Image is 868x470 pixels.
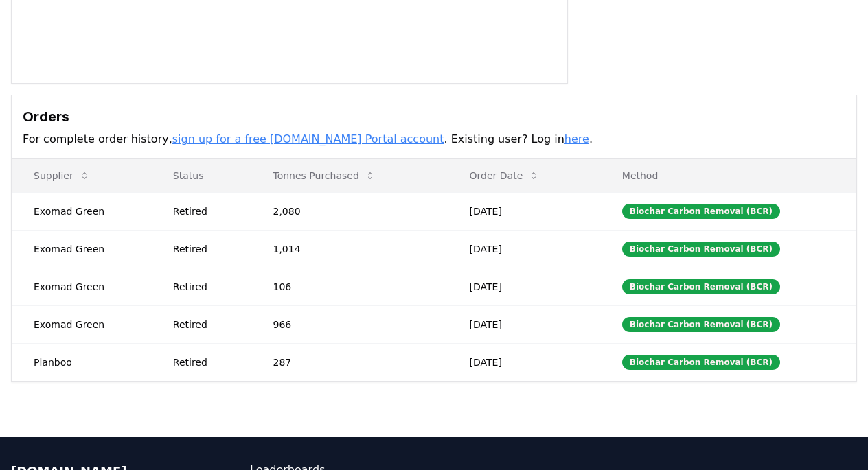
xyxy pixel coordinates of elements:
[251,343,447,381] td: 287
[448,343,600,381] td: [DATE]
[564,132,589,145] a: here
[622,317,780,332] div: Biochar Carbon Removal (BCR)
[251,192,447,230] td: 2,080
[23,131,845,148] p: For complete order history, . Existing user? Log in .
[173,204,240,218] div: Retired
[251,230,447,268] td: 1,014
[622,279,780,294] div: Biochar Carbon Removal (BCR)
[611,169,845,183] p: Method
[448,305,600,343] td: [DATE]
[173,242,240,256] div: Retired
[12,192,151,230] td: Exomad Green
[622,204,780,219] div: Biochar Carbon Removal (BCR)
[622,242,780,257] div: Biochar Carbon Removal (BCR)
[448,192,600,230] td: [DATE]
[251,305,447,343] td: 966
[12,230,151,268] td: Exomad Green
[172,132,444,145] a: sign up for a free [DOMAIN_NAME] Portal account
[173,355,240,369] div: Retired
[23,162,101,189] button: Supplier
[448,268,600,305] td: [DATE]
[23,106,845,127] h3: Orders
[262,162,386,189] button: Tonnes Purchased
[12,305,151,343] td: Exomad Green
[162,169,240,183] p: Status
[622,355,780,370] div: Biochar Carbon Removal (BCR)
[173,280,240,294] div: Retired
[459,162,551,189] button: Order Date
[448,230,600,268] td: [DATE]
[173,318,240,331] div: Retired
[12,343,151,381] td: Planboo
[251,268,447,305] td: 106
[12,268,151,305] td: Exomad Green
